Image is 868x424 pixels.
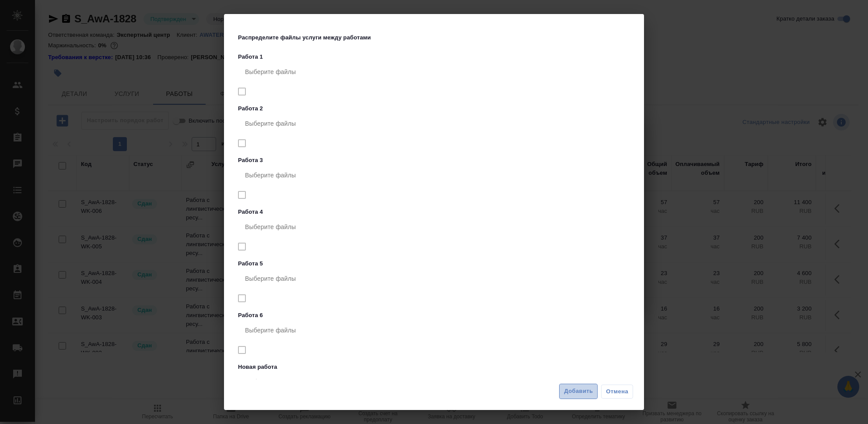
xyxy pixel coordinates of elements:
div: Выберите файлы [238,165,633,186]
p: Работа 5 [238,259,633,268]
div: Выберите файлы [238,61,633,82]
p: Работа 2 [238,104,633,113]
p: Новая работа [238,363,633,371]
div: Выберите файлы [238,268,633,289]
p: Работа 4 [238,208,633,216]
div: Выберите файлы [238,216,633,237]
p: Работа 1 [238,53,633,61]
button: Отмена [601,385,633,399]
div: Выберите файлы [238,371,633,392]
p: Работа 3 [238,156,633,165]
p: Работа 6 [238,311,633,320]
span: Отмена [606,387,628,396]
div: Выберите файлы [238,320,633,341]
button: Добавить [559,384,598,399]
span: Добавить [564,386,593,396]
div: Выберите файлы [238,113,633,134]
p: Распределите файлы услуги между работами [238,33,375,42]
